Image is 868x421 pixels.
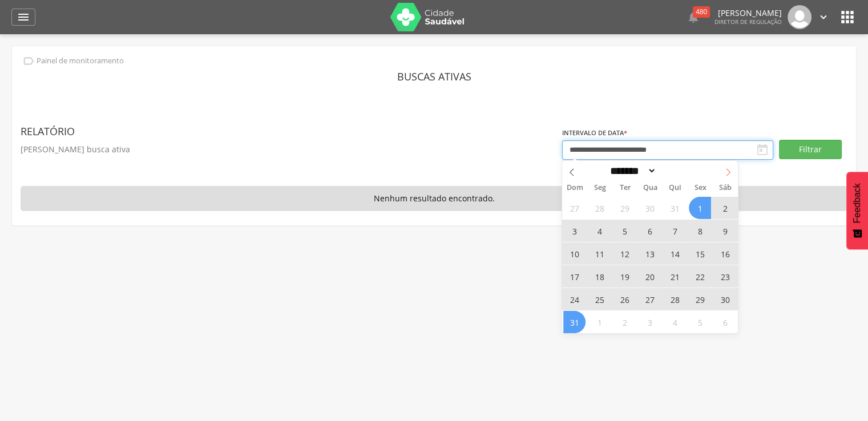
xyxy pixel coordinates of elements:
span: Dom [562,184,587,192]
span: Agosto 26, 2025 [613,288,636,310]
span: Agosto 31, 2025 [563,311,586,333]
span: Julho 27, 2025 [563,197,586,219]
i:  [756,143,769,157]
i:  [22,55,35,67]
span: Agosto 10, 2025 [563,242,586,265]
span: Qua [637,184,663,192]
input: Year [656,165,694,177]
span: Agosto 28, 2025 [664,288,686,310]
span: Sex [688,184,713,192]
i:  [17,10,30,24]
span: Agosto 4, 2025 [588,220,611,242]
label: Intervalo de data [562,128,627,137]
button: Filtrar [779,140,842,159]
span: Agosto 24, 2025 [563,288,586,310]
p: Painel de monitoramento [37,56,124,66]
span: Setembro 1, 2025 [588,311,611,333]
span: Agosto 27, 2025 [639,288,661,310]
p: [PERSON_NAME] busca ativa [21,141,562,157]
span: Agosto 1, 2025 [689,197,711,219]
p: Nenhum resultado encontrado. [21,186,847,211]
span: Agosto 25, 2025 [588,288,611,310]
span: Agosto 21, 2025 [664,265,686,288]
span: Agosto 30, 2025 [714,288,736,310]
span: Agosto 20, 2025 [639,265,661,288]
span: Agosto 7, 2025 [664,220,686,242]
i:  [838,8,857,26]
span: Agosto 16, 2025 [714,242,736,265]
span: Ter [612,184,637,192]
span: Agosto 18, 2025 [588,265,611,288]
span: Feedback [852,183,862,223]
span: Agosto 13, 2025 [639,242,661,265]
header: Relatório [21,121,562,141]
span: Agosto 12, 2025 [613,242,636,265]
span: Setembro 5, 2025 [689,311,711,333]
span: Agosto 8, 2025 [689,220,711,242]
span: Diretor de regulação [714,18,782,26]
span: Agosto 17, 2025 [563,265,586,288]
header: Buscas ativas [21,66,847,87]
span: Agosto 9, 2025 [714,220,736,242]
span: Julho 30, 2025 [639,197,661,219]
span: Agosto 23, 2025 [714,265,736,288]
div: 480 [693,6,710,18]
button: Feedback - Mostrar pesquisa [846,172,868,249]
span: Agosto 22, 2025 [689,265,711,288]
span: Setembro 6, 2025 [714,311,736,333]
span: Setembro 2, 2025 [613,311,636,333]
p: [PERSON_NAME] [714,9,782,17]
a:  480 [687,5,700,29]
select: Month [606,165,656,177]
span: Sáb [713,184,738,192]
span: Setembro 3, 2025 [639,311,661,333]
span: Agosto 15, 2025 [689,242,711,265]
span: Agosto 3, 2025 [563,220,586,242]
span: Seg [587,184,612,192]
span: Qui [663,184,688,192]
i:  [687,10,700,24]
span: Julho 29, 2025 [613,197,636,219]
span: Setembro 4, 2025 [664,311,686,333]
span: Julho 31, 2025 [664,197,686,219]
span: Agosto 14, 2025 [664,242,686,265]
span: Agosto 19, 2025 [613,265,636,288]
span: Agosto 5, 2025 [613,220,636,242]
a:  [11,9,35,26]
span: Agosto 11, 2025 [588,242,611,265]
a:  [817,5,830,29]
span: Agosto 29, 2025 [689,288,711,310]
i:  [817,11,830,23]
span: Agosto 2, 2025 [714,197,736,219]
span: Agosto 6, 2025 [639,220,661,242]
span: Julho 28, 2025 [588,197,611,219]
